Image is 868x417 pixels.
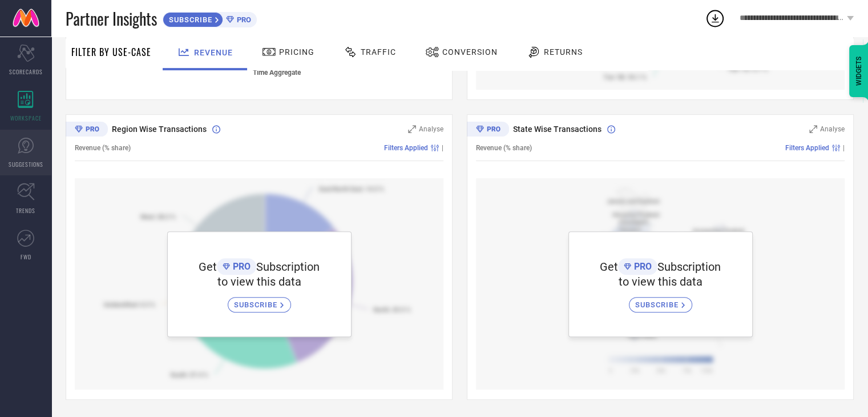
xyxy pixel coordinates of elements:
[163,15,215,24] span: SUBSCRIBE
[16,206,35,215] span: TRENDS
[230,261,251,272] span: PRO
[442,47,498,57] span: Conversion
[163,9,257,27] a: SUBSCRIBEPRO
[279,47,314,57] span: Pricing
[467,122,509,139] div: Premium
[66,7,157,30] span: Partner Insights
[843,144,845,152] span: |
[9,67,43,76] span: SCORECARDS
[384,144,428,152] span: Filters Applied
[234,300,280,309] span: SUBSCRIBE
[635,300,681,309] span: SUBSCRIBE
[442,144,443,152] span: |
[705,8,725,29] div: Open download list
[256,260,320,274] span: Subscription
[75,144,131,152] span: Revenue (% share)
[10,114,42,122] span: WORKSPACE
[66,122,108,139] div: Premium
[234,15,251,24] span: PRO
[199,260,217,274] span: Get
[476,144,532,152] span: Revenue (% share)
[9,160,43,169] span: SUGGESTIONS
[253,69,301,77] tspan: Time Aggregate
[71,45,151,59] span: Filter By Use-Case
[408,125,416,133] svg: Zoom
[21,252,31,261] span: FWD
[820,125,845,133] span: Analyse
[657,260,721,274] span: Subscription
[361,47,396,57] span: Traffic
[194,48,233,57] span: Revenue
[544,47,583,57] span: Returns
[629,288,692,312] a: SUBSCRIBE
[631,261,652,272] span: PRO
[785,144,829,152] span: Filters Applied
[217,275,301,288] span: to view this data
[809,125,817,133] svg: Zoom
[419,125,443,133] span: Analyse
[513,125,601,134] span: State Wise Transactions
[600,260,618,274] span: Get
[112,125,207,134] span: Region Wise Transactions
[228,288,291,312] a: SUBSCRIBE
[619,275,703,288] span: to view this data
